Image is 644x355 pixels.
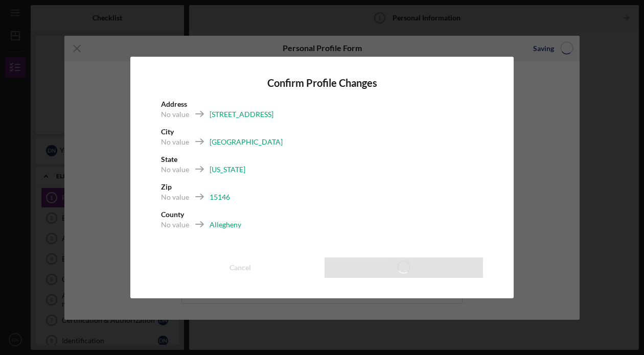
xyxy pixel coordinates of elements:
button: Save [325,257,483,278]
button: Cancel [161,257,319,278]
b: Zip [161,182,172,191]
b: County [161,210,184,219]
div: Allegheny [210,220,241,230]
div: [STREET_ADDRESS] [210,109,273,120]
div: [GEOGRAPHIC_DATA] [210,137,283,147]
div: Cancel [229,257,251,278]
div: No value [161,137,189,147]
div: No value [161,192,189,202]
div: 15146 [210,192,230,202]
h4: Confirm Profile Changes [161,77,483,89]
div: No value [161,109,189,120]
div: No value [161,164,189,175]
div: No value [161,220,189,230]
b: State [161,155,177,163]
b: Address [161,100,187,108]
div: [US_STATE] [210,164,245,175]
b: City [161,127,174,136]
